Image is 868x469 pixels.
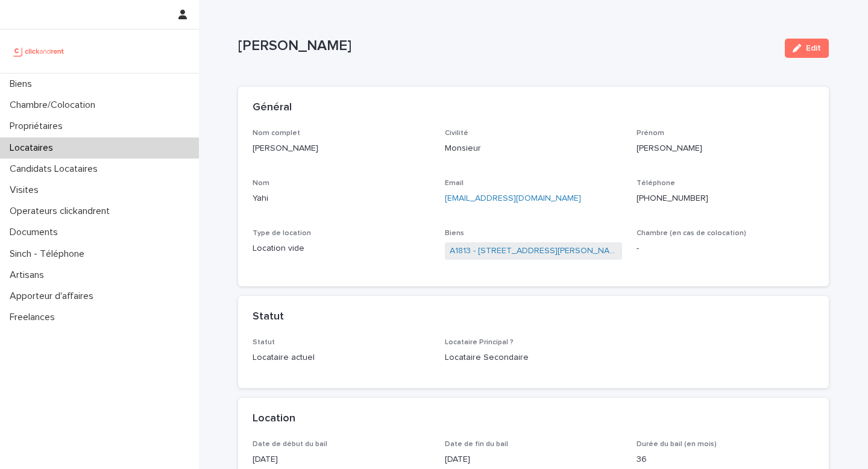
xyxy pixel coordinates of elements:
p: Documents [5,227,68,238]
ringoverc2c-84e06f14122c: Call with Ringover [637,194,708,203]
span: Date de début du bail [253,441,327,448]
p: Chambre/Colocation [5,99,105,111]
span: Nom [253,180,269,187]
p: - [637,242,814,255]
p: [DATE] [253,453,430,466]
p: Biens [5,78,42,90]
span: Biens [445,230,464,237]
p: Location vide [253,242,430,255]
p: Yahi [253,192,430,205]
span: Date de fin du bail [445,441,508,448]
p: [PERSON_NAME] [637,142,814,155]
span: Prénom [637,130,664,137]
p: [PERSON_NAME] [253,142,430,155]
p: Locataire actuel [253,351,430,364]
p: Locataires [5,142,63,154]
p: Visites [5,184,48,196]
p: Artisans [5,269,54,281]
p: 36 [637,453,814,466]
span: Durée du bail (en mois) [637,441,717,448]
span: Edit [806,44,821,52]
p: Operateurs clickandrent [5,206,119,217]
span: Locataire Principal ? [445,339,514,346]
p: [DATE] [445,453,623,466]
span: Nom complet [253,130,300,137]
span: Email [445,180,464,187]
a: [EMAIL_ADDRESS][DOMAIN_NAME] [445,194,581,203]
p: Candidats Locataires [5,163,107,175]
button: Edit [785,39,829,58]
p: Freelances [5,312,64,323]
img: UCB0brd3T0yccxBKYDjQ [10,39,68,63]
a: A1813 - [STREET_ADDRESS][PERSON_NAME] [450,245,618,257]
h2: Général [253,101,292,115]
span: Chambre (en cas de colocation) [637,230,746,237]
span: Type de location [253,230,311,237]
span: Téléphone [637,180,675,187]
p: Apporteur d'affaires [5,291,103,302]
p: Monsieur [445,142,623,155]
p: Propriétaires [5,121,72,132]
p: Sinch - Téléphone [5,248,94,260]
span: Statut [253,339,275,346]
h2: Location [253,412,295,426]
p: [PERSON_NAME] [238,37,775,55]
span: Civilité [445,130,468,137]
ringoverc2c-number-84e06f14122c: [PHONE_NUMBER] [637,194,708,203]
p: Locataire Secondaire [445,351,623,364]
h2: Statut [253,310,284,324]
